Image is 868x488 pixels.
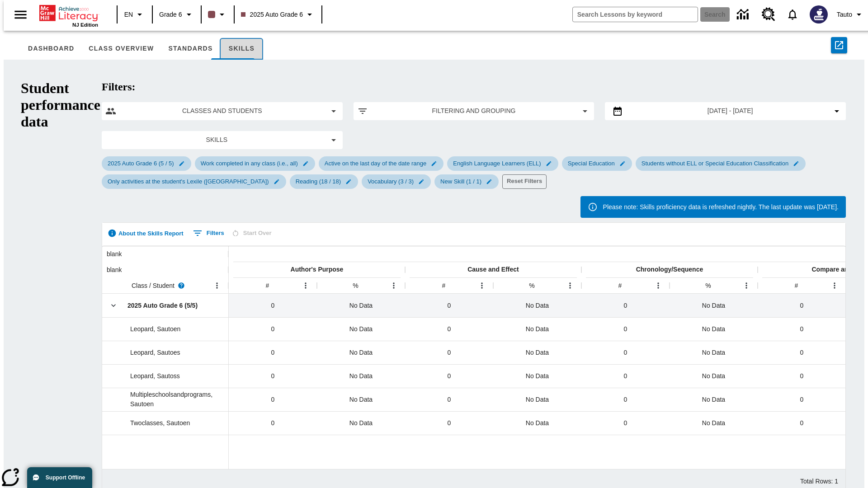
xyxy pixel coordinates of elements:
[353,281,358,291] div: %, Average percent correct for questions students have completed for Author's Purpose.
[800,371,804,381] span: 0
[702,324,725,334] span: No Data
[123,106,321,116] span: Classes and Students
[317,317,405,341] div: No Data%, Sautoen Leopard has no data for Author's Purpose.
[448,395,451,404] span: 0
[448,324,451,334] span: 0
[102,178,274,185] span: Only activities at the student's Lexile ([GEOGRAPHIC_DATA])
[833,6,868,23] button: Profile/Settings
[229,364,317,388] div: 0, Sautoss Leopard completed 0 questions for Author's Purpose.
[130,372,180,380] span: Leopard, Sautoss
[102,317,229,341] div: Leopard, Sautoen
[349,301,373,310] span: No Data
[603,199,839,215] div: Please note: Skills proficiency data is refreshed nightly. The last update was [DATE].
[175,279,188,292] button: Read more about Class / Student
[708,106,753,116] span: [DATE] - [DATE]
[526,301,549,310] span: No Data
[204,6,231,23] button: Class color is dark brown. Change class color
[670,364,758,388] div: No Data%, Sautoss Leopard has no data for Chronology/Sequence.
[636,160,794,167] span: Students without ELL or Special Education Classification
[27,467,92,488] button: Support Offline
[7,1,34,28] button: Open side menu
[104,226,187,240] button: About the Skills Report
[317,294,405,317] div: No Data%, 2025 Auto Grade 6 (5/5) has no data for Author's Purpose.
[102,156,191,171] div: Edit 2025 Auto Grade 6 (5 / 5) filter selected submenu item
[758,411,846,435] div: 0, Sautoen Twoclasses completed 0 questions for Compare and Contrast.
[118,228,184,239] span: About the Skills Report
[159,10,182,19] span: Grade 6
[120,6,149,23] button: Language: EN, Select a language
[526,324,549,334] span: No Data
[758,364,846,388] div: 0, Sautoss Leopard completed 0 questions for Compare and Contrast.
[191,226,226,240] button: Show filters
[493,388,581,411] div: No Data%, Sautoen Multipleschoolsandprograms has no data for Cause and Effect.
[702,418,725,428] span: No Data
[800,301,804,310] span: 0
[113,135,321,145] span: Skills
[581,294,670,317] div: 0, The average number of questions completed by 2025 Auto Grade 6 (5/5) for Chronology/Sequence i...
[758,317,846,341] div: 0, Sautoen Leopard completed 0 questions for Compare and Contrast.
[670,388,758,411] div: No Data%, Sautoen Multipleschoolsandprograms has no data for Chronology/Sequence.
[156,6,198,23] button: Grade: Grade 6, Select a grade
[362,174,431,189] div: Edit Vocabulary 3 skills selected / 3 skills in group filter selected submenu item
[387,279,401,292] button: Open Menu
[271,371,275,381] span: 0
[271,395,275,404] span: 0
[102,411,229,435] div: Twoclasses, Sautoen
[526,348,549,357] span: No Data
[195,160,303,167] span: Work completed in any class (i.e., all)
[349,324,373,334] span: No Data
[493,341,581,364] div: No Data%, Sautoes Leopard has no data for Cause and Effect.
[229,411,317,435] div: 0, Sautoen Twoclasses completed 0 questions for Author's Purpose.
[573,7,698,22] input: search field
[529,282,534,289] span: %
[102,81,846,93] h2: Filters:
[475,279,489,292] button: Open Menu
[349,418,373,428] span: No Data
[317,364,405,388] div: No Data%, Sautoss Leopard has no data for Author's Purpose.
[831,106,842,117] svg: Collapse Date Range Filter
[624,324,627,334] span: 0
[132,281,175,290] span: Class / Student
[651,279,665,292] button: Open Menu
[609,106,842,117] button: Select the date range menu item
[271,301,275,310] span: 0
[237,6,319,23] button: Class: 2025 Auto Grade 6, Select your class
[670,411,758,435] div: No Data%, Sautoen Twoclasses has no data for Chronology/Sequence.
[800,418,804,428] span: 0
[781,3,804,26] a: Notifications
[229,341,317,364] div: 0, Sautoes Leopard completed 0 questions for Author's Purpose.
[317,341,405,364] div: No Data%, Sautoes Leopard has no data for Author's Purpose.
[624,348,627,357] span: 0
[405,388,493,411] div: 0, Sautoen Multipleschoolsandprograms completed 0 questions for Cause and Effect.
[624,418,627,428] span: 0
[702,301,725,310] span: No Data
[705,282,711,289] span: %
[105,106,339,117] button: Select classes and students menu item
[105,135,339,145] button: Select skills menu item
[442,282,446,289] span: #
[448,418,451,428] span: 0
[319,156,443,171] div: Edit Active on the last day of the date range filter selected submenu item
[357,106,591,117] button: Apply filters menu item
[810,5,828,23] img: Avatar
[21,80,100,485] h1: Student performance data
[375,106,573,116] span: Filtering and Grouping
[107,250,122,258] span: blank
[434,174,499,189] div: Edit New Skill 1 skills selected / 1 skills in group filter selected submenu item
[618,282,622,289] span: #
[800,395,804,404] span: 0
[21,38,81,60] button: Dashboard
[109,301,118,310] svg: Click here to collapse the class row
[448,371,451,381] span: 0
[581,317,670,341] div: 0, Sautoen Leopard completed 0 questions for Chronology/Sequence.
[291,266,344,273] span: Author's Purpose
[831,37,847,53] button: Export to CSV
[353,282,358,289] span: %
[241,10,303,19] span: 2025 Auto Grade 6
[317,411,405,435] div: No Data%, Sautoen Twoclasses has no data for Author's Purpose.
[435,178,487,185] span: New Skill (1 / 1)
[828,279,841,292] button: Open Menu
[705,281,711,291] div: %, Average percent correct for questions students have completed for Chronology/Sequence.
[130,391,212,408] span: Multipleschoolsandprograms, Sautoen
[758,388,846,411] div: 0, Sautoen Multipleschoolsandprograms completed 0 questions for Compare and Contrast.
